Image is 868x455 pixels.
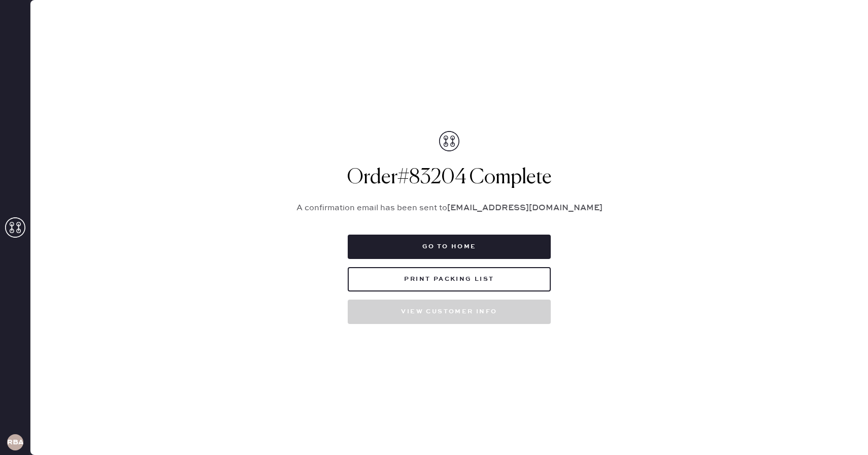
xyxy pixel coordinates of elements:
button: View customer info [348,300,551,324]
h3: RBA [7,439,23,446]
h1: Order # 83204 Complete [284,166,614,190]
button: Go to home [348,235,551,259]
p: A confirmation email has been sent to [284,202,614,214]
iframe: Front Chat [820,409,863,453]
button: Print Packing List [348,267,551,291]
strong: [EMAIL_ADDRESS][DOMAIN_NAME] [447,203,603,213]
